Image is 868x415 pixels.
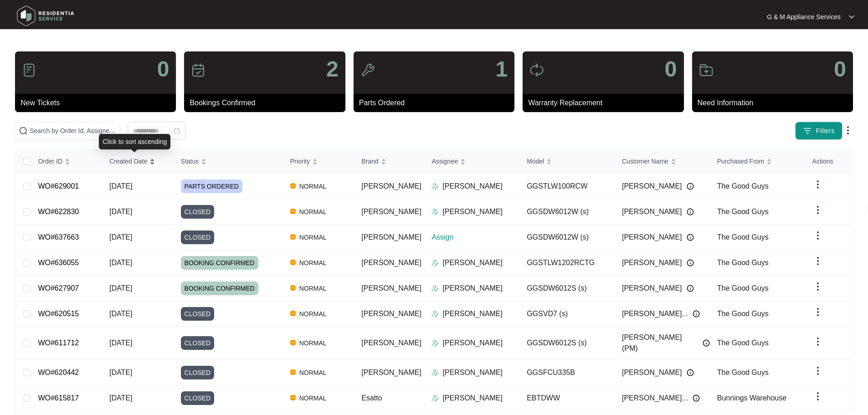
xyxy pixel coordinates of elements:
[290,340,296,345] img: Vercel Logo
[181,391,215,405] span: CLOSED
[442,181,503,192] p: [PERSON_NAME]
[615,149,710,174] th: Customer Name
[812,307,823,318] img: dropdown arrow
[424,149,519,174] th: Assignee
[38,156,62,166] span: Order ID
[812,205,823,215] img: dropdown arrow
[622,232,682,243] span: [PERSON_NAME]
[181,282,258,295] span: BOOKING CONFIRMED
[157,58,169,80] p: 0
[693,310,700,318] img: Info icon
[38,394,79,402] a: WO#615817
[622,367,682,378] span: [PERSON_NAME]
[30,126,116,136] input: Search by Order Id, Assignee Name, Customer Name, Brand and Model
[174,149,283,174] th: Status
[795,122,842,140] button: filter iconFilters
[710,149,805,174] th: Purchased From
[519,360,615,385] td: GGSFCU335B
[622,156,668,166] span: Customer Name
[687,369,694,376] img: Info icon
[622,283,682,294] span: [PERSON_NAME]
[717,233,769,241] span: The Good Guys
[181,231,215,244] span: CLOSED
[359,97,514,108] p: Parts Ordered
[849,15,854,19] img: dropdown arrow
[109,369,132,376] span: [DATE]
[38,233,79,241] a: WO#637663
[181,205,215,219] span: CLOSED
[361,394,382,402] span: Esatto
[361,310,421,318] span: [PERSON_NAME]
[361,284,421,292] span: [PERSON_NAME]
[519,174,615,199] td: GGSTLW100RCW
[431,208,439,215] img: Assigner Icon
[361,156,378,166] span: Brand
[717,208,769,215] span: The Good Guys
[109,310,132,318] span: [DATE]
[803,126,812,135] img: filter icon
[290,183,296,189] img: Vercel Logo
[717,394,786,402] span: Bunnings Warehouse
[290,156,310,166] span: Priority
[109,284,132,292] span: [DATE]
[290,285,296,291] img: Vercel Logo
[442,283,503,294] p: [PERSON_NAME]
[181,179,242,193] span: PARTS ORDERED
[431,395,439,402] img: Assigner Icon
[699,63,714,77] img: icon
[431,285,439,292] img: Assigner Icon
[296,181,330,192] span: NORMAL
[431,232,519,243] p: Assign
[519,225,615,250] td: GGSDW6012W (s)
[519,199,615,225] td: GGSDW6012W (s)
[717,156,764,166] span: Purchased From
[296,338,330,348] span: NORMAL
[717,284,769,292] span: The Good Guys
[519,276,615,301] td: GGSDW6012S (s)
[290,395,296,400] img: Vercel Logo
[296,206,330,217] span: NORMAL
[442,257,503,268] p: [PERSON_NAME]
[519,149,615,174] th: Model
[698,97,853,108] p: Need Information
[431,183,439,190] img: Assigner Icon
[109,259,132,266] span: [DATE]
[361,208,421,215] span: [PERSON_NAME]
[109,208,132,215] span: [DATE]
[296,393,330,404] span: NORMAL
[109,233,132,241] span: [DATE]
[622,332,698,354] span: [PERSON_NAME] (PM)
[519,327,615,360] td: GGSDW6012S (s)
[181,256,258,270] span: BOOKING CONFIRMED
[109,182,132,190] span: [DATE]
[442,308,503,319] p: [PERSON_NAME]
[296,232,330,243] span: NORMAL
[527,156,544,166] span: Model
[703,339,710,347] img: Info icon
[38,284,79,292] a: WO#627907
[622,257,682,268] span: [PERSON_NAME]
[812,256,823,266] img: dropdown arrow
[431,310,439,318] img: Assigner Icon
[360,63,375,77] img: icon
[687,234,694,241] img: Info icon
[431,156,458,166] span: Assignee
[19,126,28,135] img: search-icon
[22,63,36,77] img: icon
[431,339,439,347] img: Assigner Icon
[816,126,835,136] span: Filters
[181,366,215,379] span: CLOSED
[109,339,132,347] span: [DATE]
[38,208,79,215] a: WO#622830
[717,182,769,190] span: The Good Guys
[99,134,170,149] div: Click to sort ascending
[290,260,296,265] img: Vercel Logo
[38,339,79,347] a: WO#611712
[191,63,205,77] img: icon
[834,58,846,80] p: 0
[519,250,615,276] td: GGSTLW1202RCTG
[361,339,421,347] span: [PERSON_NAME]
[687,285,694,292] img: Info icon
[361,369,421,376] span: [PERSON_NAME]
[622,206,682,217] span: [PERSON_NAME]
